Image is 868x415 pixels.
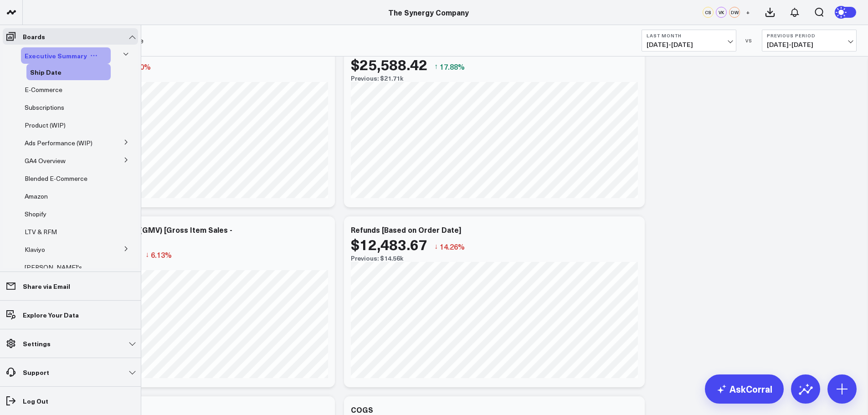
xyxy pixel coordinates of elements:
[3,393,138,409] a: Log Out
[647,41,731,48] span: [DATE] - [DATE]
[23,369,49,376] p: Support
[25,157,66,164] a: GA4 Overview
[767,33,852,38] b: Previous Period
[716,7,727,18] div: VK
[767,41,852,48] span: [DATE] - [DATE]
[30,67,62,77] span: Ship Date
[25,246,45,253] a: Klaviyo
[23,282,70,290] p: Share via Email
[25,174,87,183] span: Blended E-Commerce
[440,61,465,72] span: 17.88%
[23,33,45,40] p: Boards
[25,263,82,279] span: [PERSON_NAME]'s Board
[25,210,46,218] span: Shopify
[23,311,79,318] p: Explore Your Data
[25,104,64,111] a: Subscriptions
[145,249,149,261] span: ↓
[351,225,461,235] div: Refunds [Based on Order Date]
[351,56,427,72] div: $25,588.42
[25,227,57,236] span: LTV & RFM
[25,51,87,60] span: Executive Summary
[762,30,857,51] button: Previous Period[DATE]-[DATE]
[703,7,714,18] div: CS
[25,139,92,147] a: Ads Performance (WIP)
[23,340,51,347] p: Settings
[30,68,62,76] a: Ship Date
[647,33,731,38] b: Last Month
[434,241,438,252] span: ↓
[351,75,638,82] div: Previous: $21.71k
[41,263,328,270] div: Previous: $1.18M
[25,245,45,254] span: Klaviyo
[25,228,57,236] a: LTV & RFM
[351,255,638,262] div: Previous: $14.56k
[642,30,736,51] button: Last Month[DATE]-[DATE]
[729,7,740,18] div: DW
[151,250,172,260] span: 6.13%
[25,103,64,112] span: Subscriptions
[41,75,328,82] div: Previous: $1.2M
[440,241,465,251] span: 14.26%
[25,85,62,94] span: E-Commerce
[741,38,757,43] div: VS
[25,138,92,147] span: Ads Performance (WIP)
[23,397,48,405] p: Log Out
[25,210,46,218] a: Shopify
[25,264,98,278] a: [PERSON_NAME]'s Board
[388,7,469,17] a: The Synergy Company
[25,192,48,200] span: Amazon
[351,236,427,252] div: $12,483.67
[25,193,48,200] a: Amazon
[25,175,87,182] a: Blended E-Commerce
[25,156,66,165] span: GA4 Overview
[25,121,66,129] span: Product (WIP)
[25,122,66,129] a: Product (WIP)
[746,9,750,15] span: +
[25,86,62,93] a: E-Commerce
[705,374,784,404] a: AskCorral
[742,7,753,18] button: +
[25,52,87,59] a: Executive Summary
[351,405,373,415] div: COGS
[434,61,438,72] span: ↑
